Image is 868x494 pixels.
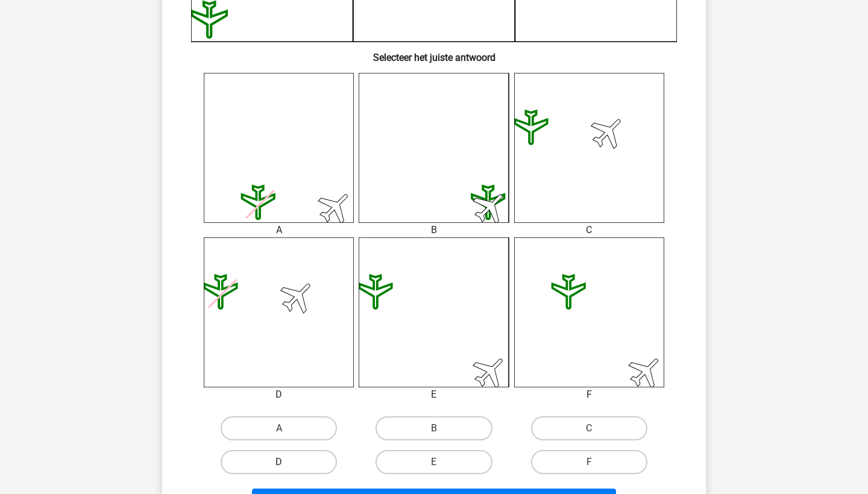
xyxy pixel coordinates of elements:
label: F [531,450,647,474]
h6: Selecteer het juiste antwoord [181,42,687,63]
div: A [195,223,363,237]
label: A [221,416,337,440]
label: B [376,416,492,440]
div: B [350,223,518,237]
div: D [195,387,363,402]
div: F [505,387,673,402]
label: E [376,450,492,474]
label: D [221,450,337,474]
div: E [350,387,518,402]
div: C [505,223,673,237]
label: C [531,416,647,440]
